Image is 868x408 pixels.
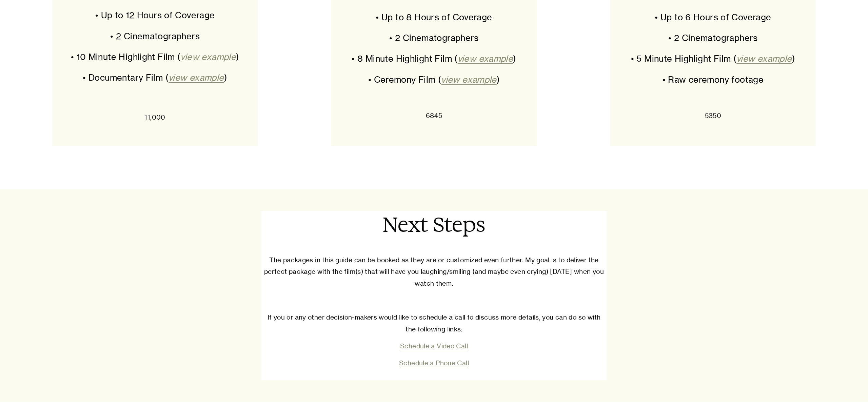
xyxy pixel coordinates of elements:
p: • 2 Cinematographers [64,28,245,44]
a: view example [169,72,224,83]
p: • Documentary Film ( ) [64,70,245,85]
p: • Raw ceremony footage [623,72,803,87]
p: • 5 Minute Highlight Film ( ) [623,51,803,66]
a: view example [736,53,792,64]
p: The packages in this guide can be booked as they are or customized even further. My goal is to de... [261,254,607,289]
p: • Ceremony Film ( ) [343,72,524,87]
p: • Up to 12 Hours of Coverage [64,7,245,23]
p: • 8 Minute Highlight Film ( ) [343,51,524,66]
p: 11,000 [64,111,245,123]
a: view example [441,74,497,85]
p: 6845 [343,110,524,121]
p: • 2 Cinematographers [343,30,524,45]
p: If you or any other decision-makers would like to schedule a call to discuss more details, you ca... [261,311,607,335]
p: • 2 Cinematographers [623,30,803,45]
a: view example [458,53,513,64]
p: • 10 Minute Highlight Film ( ) [64,49,245,64]
p: • Up to 8 Hours of Coverage [343,9,524,25]
p: 5350 [623,110,803,121]
strong: Next Steps [383,212,485,237]
a: view example [180,52,236,62]
a: Schedule a Video Call [400,342,468,350]
p: • Up to 6 Hours of Coverage [623,9,803,25]
a: Schedule a Phone Call [399,359,469,367]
